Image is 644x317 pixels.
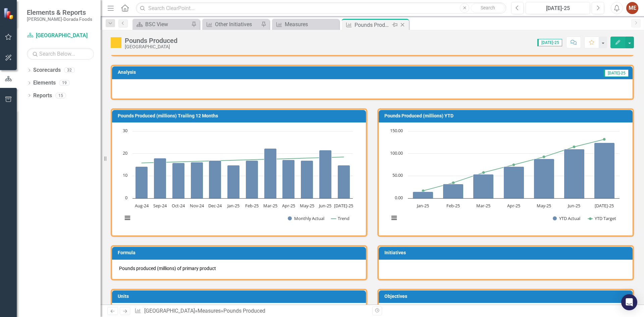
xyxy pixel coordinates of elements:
[27,32,94,40] a: [GEOGRAPHIC_DATA]
[223,308,265,314] div: Pounds Produced
[413,143,615,199] g: YTD Actual, series 1 of 2. Bar series with 7 bars.
[300,203,314,209] text: May-25
[125,44,177,49] div: [GEOGRAPHIC_DATA]
[55,93,66,98] div: 15
[526,2,590,14] button: [DATE]-25
[422,190,425,192] path: Jan-25, 16.645. YTD Target.
[227,165,240,199] path: Jan-25, 14.76376725. Monthly Actual.
[390,127,403,134] text: 150.00
[604,69,629,77] span: [DATE]-25
[390,150,403,156] text: 100.00
[288,215,324,221] button: Show Monthly Actual
[476,203,490,209] text: Mar-25
[318,203,331,209] text: Jun-25
[64,67,75,73] div: 32
[422,138,606,192] g: YTD Target, series 2 of 2. Line with 7 data points.
[384,294,629,299] h3: Objectives
[204,20,259,29] a: Other Initiatives
[481,5,495,10] span: Search
[136,149,350,199] g: Monthly Actual, series 1 of 2. Bar series with 12 bars.
[191,162,203,199] path: Nov-24, 16.13318535. Monthly Actual.
[172,203,185,209] text: Oct-24
[285,20,337,29] div: Measures
[504,167,524,199] path: Apr-25, 71.07542329. YTD Actual.
[534,159,554,199] path: May-25, 87.93379242. YTD Actual.
[452,181,455,184] path: Feb-25, 34.775. YTD Target.
[153,203,167,209] text: Sep-24
[537,39,562,46] span: [DATE]-25
[543,156,545,158] path: May-25, 92.555. YTD Target.
[588,215,616,221] button: Show YTD Target
[473,174,494,199] path: Mar-25, 53.89600606. YTD Actual.
[33,79,56,87] a: Elements
[386,128,626,228] div: Chart. Highcharts interactive chart.
[446,203,460,209] text: Feb-25
[172,163,185,199] path: Oct-24, 15.88311985. Monthly Actual.
[135,307,367,315] div: » »
[209,161,221,199] path: Dec-24, 16.89801405. Monthly Actual.
[227,203,239,209] text: Jan-25
[123,150,127,156] text: 20
[621,294,637,310] div: Open Intercom Messenger
[413,192,433,199] path: Jan-25, 14.76376725. YTD Actual.
[154,158,166,199] path: Sep-24, 17.9923607. Monthly Actual.
[573,146,576,148] path: Jun-25, 114.91. YTD Target.
[111,37,121,48] img: Caution
[215,20,259,29] div: Other Initiatives
[135,203,149,209] text: Aug-24
[416,203,429,209] text: Jan-25
[33,92,52,100] a: Reports
[384,250,629,255] h3: Initiatives
[595,203,614,209] text: [DATE]-25
[208,203,222,209] text: Dec-24
[118,250,363,255] h3: Formula
[198,308,221,314] a: Measures
[334,203,353,209] text: [DATE]-25
[125,37,177,44] div: Pounds Produced
[392,172,403,178] text: 50.00
[594,143,615,199] path: Jul-25, 124.27787767. YTD Actual.
[27,48,94,60] input: Search Below...
[389,213,399,223] button: View chart menu, Chart
[33,66,61,74] a: Scorecards
[528,4,588,12] div: [DATE]-25
[119,128,356,228] svg: Interactive chart
[338,165,350,199] path: Jul-25, 14.75220425. Monthly Actual.
[119,266,216,271] span: Pounds produced (millions) of primary product
[123,213,132,223] button: View chart menu, Chart
[118,294,363,299] h3: Units
[136,2,506,14] input: Search ClearPoint...
[125,195,127,201] text: 0
[59,80,70,86] div: 19
[443,184,464,199] path: Feb-25, 31.63733263. YTD Actual.
[513,163,515,166] path: Apr-25, 74.87. YTD Target.
[27,8,92,16] span: Elements & Reports
[301,161,313,199] path: May-25, 16.85836913. Monthly Actual.
[274,20,337,29] a: Measures
[144,308,195,314] a: [GEOGRAPHIC_DATA]
[482,171,485,174] path: Mar-25, 57.5. YTD Target.
[136,167,148,199] path: Aug-24, 14.1573255. Monthly Actual.
[384,113,629,118] h3: Pounds Produced (millions) YTD
[263,203,277,209] text: Mar-25
[626,2,638,14] button: ME
[471,3,504,13] button: Search
[355,21,390,29] div: Pounds Produced
[567,203,580,209] text: Jun-25
[123,127,127,134] text: 30
[134,20,190,29] a: BSC View
[386,128,623,228] svg: Interactive chart
[395,195,403,201] text: 0.00
[119,128,359,228] div: Chart. Highcharts interactive chart.
[564,149,585,199] path: Jun-25, 109.52567342. YTD Actual.
[264,149,277,199] path: Mar-25, 22.25867343. Monthly Actual.
[3,8,15,19] img: ClearPoint Strategy
[282,160,295,199] path: Apr-25, 17.17941723. Monthly Actual.
[145,20,190,29] div: BSC View
[246,161,258,199] path: Feb-25, 16.87356538. Monthly Actual.
[507,203,520,209] text: Apr-25
[603,138,606,141] path: Jul-25, 131.765. YTD Target.
[553,215,581,221] button: Show YTD Actual
[118,113,363,118] h3: Pounds Produced (millions) Trailing 12 Months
